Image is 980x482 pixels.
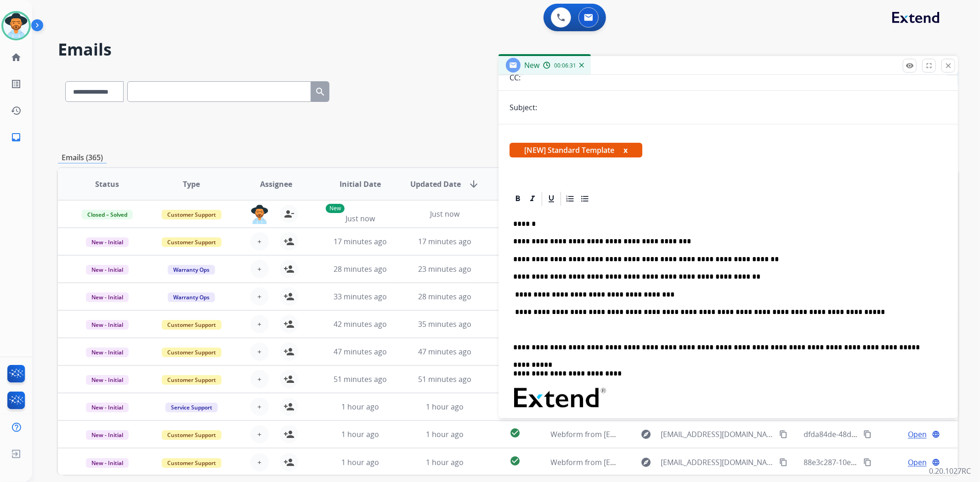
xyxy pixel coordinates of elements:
button: + [250,425,269,443]
mat-icon: person_add [283,457,295,468]
span: + [257,263,261,275]
span: Service Support [165,403,218,412]
span: 23 minutes ago [418,264,471,274]
span: Status [95,179,119,190]
span: 00:06:31 [554,62,576,69]
mat-icon: language [932,458,940,466]
span: New - Initial [86,347,129,357]
span: 47 minutes ago [334,347,387,357]
img: agent-avatar [250,205,269,224]
mat-icon: content_copy [863,458,872,466]
mat-icon: person_add [283,291,295,302]
span: 47 minutes ago [418,347,471,357]
span: + [257,291,261,302]
div: Italic [526,192,539,206]
span: + [257,429,261,440]
mat-icon: search [315,86,326,97]
button: + [250,342,269,361]
span: Customer Support [162,237,221,247]
button: + [250,398,269,416]
mat-icon: arrow_downward [468,179,479,190]
span: New - Initial [86,320,129,330]
span: 1 hour ago [341,402,379,412]
mat-icon: person_add [283,236,295,247]
mat-icon: close [944,62,952,70]
span: dfda84de-48de-42b4-b561-3e4339259bca [804,429,946,439]
span: Just now [430,209,459,219]
span: [EMAIL_ADDRESS][DOMAIN_NAME] [661,429,774,440]
span: Customer Support [162,430,221,440]
span: 51 minutes ago [418,374,471,384]
mat-icon: content_copy [863,430,872,438]
mat-icon: remove_red_eye [906,62,914,70]
div: Bullet List [578,192,592,206]
span: + [257,374,261,385]
mat-icon: fullscreen [925,62,933,70]
span: Webform from [EMAIL_ADDRESS][DOMAIN_NAME] on [DATE] [551,457,759,467]
button: + [250,287,269,306]
span: 1 hour ago [426,402,464,412]
span: Warranty Ops [168,265,215,275]
span: + [257,346,261,357]
img: avatar [3,13,29,39]
span: Assignee [260,179,292,190]
span: 88e3c287-10ea-4f42-bd83-9446c1a94c8c [804,457,943,467]
span: Webform from [EMAIL_ADDRESS][DOMAIN_NAME] on [DATE] [551,429,759,439]
button: + [250,232,269,251]
span: 42 minutes ago [334,319,387,329]
mat-icon: check_circle [510,427,521,438]
p: CC: [510,72,521,83]
mat-icon: history [11,105,22,116]
span: 33 minutes ago [334,291,387,302]
span: 17 minutes ago [334,236,387,247]
mat-icon: language [932,430,940,438]
span: Customer Support [162,458,221,468]
mat-icon: person_add [283,374,295,385]
mat-icon: person_remove [283,208,295,219]
button: + [250,260,269,278]
span: Customer Support [162,210,221,219]
mat-icon: person_add [283,429,295,440]
p: Subject: [510,102,537,113]
span: New - Initial [86,375,129,385]
h2: Emails [58,40,958,59]
span: 28 minutes ago [418,291,471,302]
span: Type [183,179,200,190]
button: + [250,453,269,471]
span: + [257,401,261,412]
mat-icon: explore [640,457,651,468]
mat-icon: content_copy [779,430,787,438]
mat-icon: explore [640,429,651,440]
div: Ordered List [563,192,577,206]
span: + [257,319,261,330]
span: 1 hour ago [341,457,379,467]
mat-icon: home [11,52,22,63]
span: 28 minutes ago [334,264,387,274]
span: Open [908,457,927,468]
span: 35 minutes ago [418,319,471,329]
button: x [623,145,628,156]
div: Underline [544,192,558,206]
mat-icon: content_copy [779,458,787,466]
span: New - Initial [86,265,129,275]
span: New [524,60,539,70]
span: [EMAIL_ADDRESS][DOMAIN_NAME] [661,457,774,468]
span: Closed – Solved [82,210,133,219]
span: Updated Date [410,179,461,190]
span: + [257,457,261,468]
span: Initial Date [340,179,381,190]
span: 1 hour ago [341,429,379,439]
div: Bold [511,192,525,206]
mat-icon: person_add [283,401,295,412]
span: Customer Support [162,347,221,357]
span: New - Initial [86,292,129,302]
mat-icon: inbox [11,132,22,143]
span: 51 minutes ago [334,374,387,384]
mat-icon: list_alt [11,78,22,90]
button: + [250,370,269,388]
span: Open [908,429,927,440]
button: + [250,315,269,333]
span: [NEW] Standard Template [510,143,642,157]
mat-icon: person_add [283,263,295,275]
span: + [257,236,261,247]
